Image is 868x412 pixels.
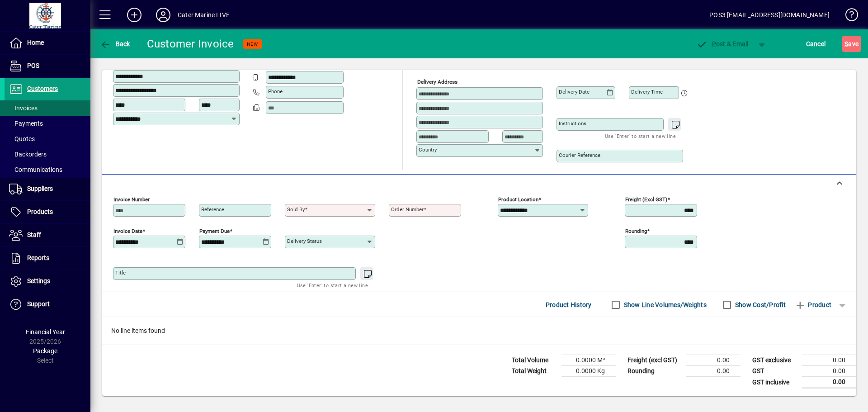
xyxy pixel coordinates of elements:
span: Settings [27,277,50,284]
mat-label: Country [419,147,437,153]
div: POS3 [EMAIL_ADDRESS][DOMAIN_NAME] [709,8,830,22]
button: Cancel [804,36,828,52]
td: Total Volume [507,355,561,366]
span: P [712,40,716,47]
span: Payments [9,120,43,127]
mat-label: Reference [201,206,224,213]
mat-label: Invoice date [113,228,142,234]
div: Customer Invoice [147,37,234,51]
a: Invoices [5,100,90,116]
span: Staff [27,231,41,238]
button: Back [98,36,132,52]
a: Reports [5,247,90,270]
a: Backorders [5,147,90,162]
button: Profile [149,7,178,23]
td: 0.00 [802,355,856,366]
mat-label: Payment due [199,228,230,234]
label: Show Line Volumes/Weights [622,300,707,309]
span: Suppliers [27,185,53,192]
span: Cancel [806,37,826,51]
span: Reports [27,254,49,261]
mat-label: Sold by [287,206,305,213]
a: Knowledge Base [839,2,857,31]
button: Save [842,36,861,52]
span: Backorders [9,151,47,158]
td: GST [748,366,802,377]
span: Back [100,40,130,47]
mat-hint: Use 'Enter' to start a new line [605,131,676,141]
span: Financial Year [26,328,65,336]
td: 0.00 [686,366,741,377]
span: Support [27,300,50,308]
td: 0.00 [802,377,856,388]
mat-hint: Use 'Enter' to start a new line [297,280,368,290]
td: Total Weight [507,366,561,377]
span: Product History [546,298,592,312]
span: Products [27,208,53,215]
mat-label: Product location [498,196,538,203]
span: Package [33,347,57,355]
mat-label: Courier Reference [559,152,600,158]
button: Product History [542,297,595,313]
span: Quotes [9,135,35,142]
div: Cater Marine LIVE [178,8,230,22]
mat-label: Rounding [625,228,647,234]
td: 0.00 [802,366,856,377]
span: POS [27,62,39,69]
td: 0.0000 M³ [561,355,616,366]
a: Settings [5,270,90,293]
td: Freight (excl GST) [623,355,686,366]
span: NEW [247,41,258,47]
a: Communications [5,162,90,177]
span: ave [844,37,859,51]
a: POS [5,55,90,77]
mat-label: Phone [268,88,283,95]
td: GST inclusive [748,377,802,388]
td: GST exclusive [748,355,802,366]
a: Suppliers [5,178,90,200]
div: No line items found [102,317,856,345]
a: Staff [5,224,90,246]
span: Communications [9,166,62,173]
a: Products [5,201,90,223]
span: ost & Email [696,40,749,47]
td: 0.00 [686,355,741,366]
button: Product [790,297,836,313]
a: Home [5,32,90,54]
td: 0.0000 Kg [561,366,616,377]
mat-label: Delivery time [631,89,663,95]
span: Product [795,298,831,312]
mat-label: Freight (excl GST) [625,196,667,203]
span: Customers [27,85,58,92]
mat-label: Delivery status [287,238,322,244]
a: Quotes [5,131,90,147]
label: Show Cost/Profit [733,300,786,309]
button: Post & Email [692,36,753,52]
mat-label: Invoice number [113,196,150,203]
span: Home [27,39,44,46]
mat-label: Delivery date [559,89,590,95]
a: Support [5,293,90,316]
app-page-header-button: Back [90,36,140,52]
a: Payments [5,116,90,131]
mat-label: Order number [391,206,424,213]
mat-label: Instructions [559,120,586,127]
button: Add [120,7,149,23]
span: Invoices [9,104,38,112]
span: S [844,40,848,47]
mat-label: Title [115,270,126,276]
td: Rounding [623,366,686,377]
